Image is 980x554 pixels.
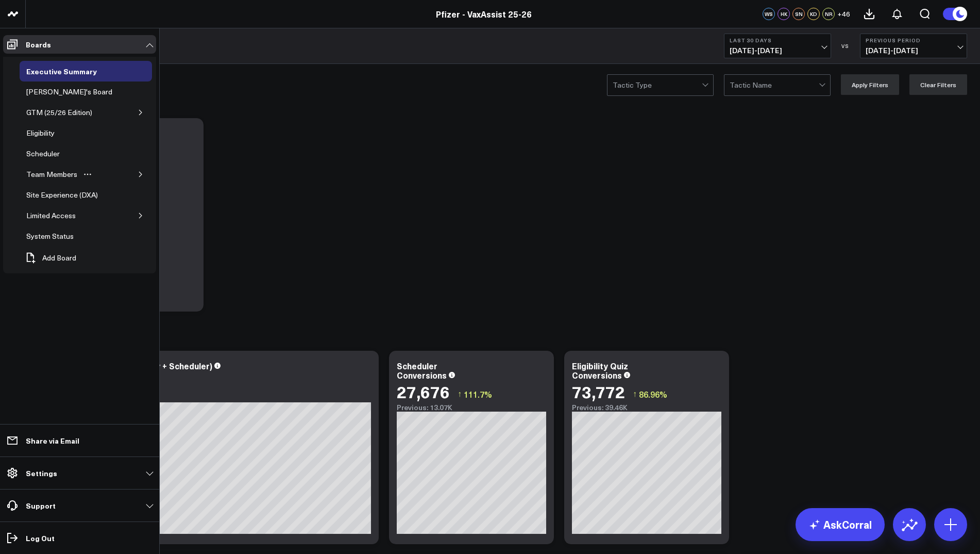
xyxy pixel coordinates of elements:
button: +46 [837,8,850,20]
div: GTM (25/26 Edition) [24,106,95,119]
p: Support [26,501,56,510]
p: Log Out [26,534,55,542]
button: Last 30 Days[DATE]-[DATE] [724,34,831,58]
span: 86.96% [639,388,667,400]
p: Share via Email [26,436,79,445]
div: [PERSON_NAME]'s Board [24,86,115,98]
div: 27,676 [397,382,450,401]
span: 111.7% [464,388,492,400]
a: Log Out [3,529,156,547]
span: [DATE] - [DATE] [866,46,961,55]
div: Eligibility [24,127,57,139]
div: Site Experience (DXA) [24,189,100,201]
a: GTM (25/26 Edition)Open board menu [20,102,114,123]
a: Site Experience (DXA)Open board menu [20,185,120,205]
div: KD [807,8,820,20]
div: Scheduler [24,148,62,160]
button: Add Board [20,247,81,269]
a: System StatusOpen board menu [20,226,96,247]
a: AskCorral [796,508,885,541]
a: [PERSON_NAME]'s BoardOpen board menu [20,82,134,102]
p: Boards [26,40,51,48]
b: Last 30 Days [730,37,825,43]
div: Limited Access [24,209,78,222]
div: Previous: 39.46K [572,403,721,412]
div: Executive Summary [24,65,99,77]
span: [DATE] - [DATE] [730,46,825,55]
a: Team MembersOpen board menu [20,164,99,185]
button: Open board menu [80,170,95,178]
div: Eligibility Quiz Conversions [572,360,628,381]
div: Previous: 13.07K [397,403,546,412]
a: Limited AccessOpen board menu [20,205,98,226]
button: Apply Filters [841,74,899,95]
span: ↑ [458,387,462,401]
button: Clear Filters [909,74,967,95]
span: + 46 [837,10,850,18]
div: Scheduler Conversions [397,360,447,381]
a: Pfizer - VaxAssist 25-26 [436,8,532,20]
div: HK [778,8,790,20]
a: Executive SummaryOpen board menu [20,61,119,82]
button: Previous Period[DATE]-[DATE] [860,34,967,58]
a: EligibilityOpen board menu [20,123,77,143]
b: Previous Period [866,37,961,43]
div: WS [763,8,775,20]
div: System Status [24,230,76,242]
div: VS [836,43,855,49]
div: NR [822,8,835,20]
div: 73,772 [572,382,625,401]
span: Add Board [42,254,76,262]
span: ↑ [633,387,637,401]
div: Team Members [24,168,80,181]
div: SN [792,8,805,20]
div: Previous: 52.53K [46,394,371,402]
a: SchedulerOpen board menu [20,143,82,164]
p: Settings [26,469,57,477]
